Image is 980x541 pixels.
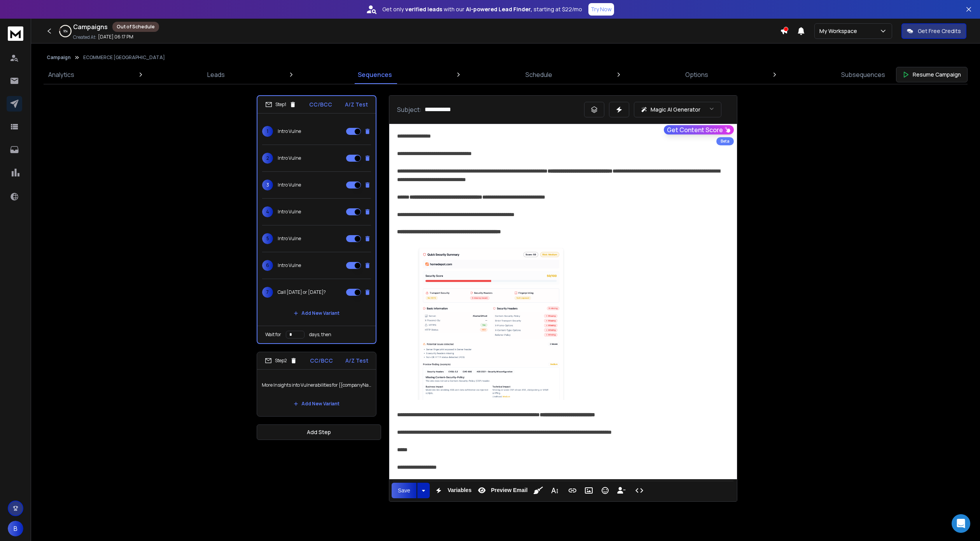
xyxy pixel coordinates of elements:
p: Options [685,70,708,79]
span: Preview Email [489,487,529,494]
button: Campaign [47,54,71,61]
button: Get Content Score [664,125,734,134]
img: logo [8,26,23,41]
p: Get Free Credits [918,27,961,35]
span: 7 [262,287,273,298]
button: Variables [431,483,473,498]
button: Insert Unsubscribe Link [614,483,629,498]
p: Try Now [591,5,612,13]
p: Leads [207,70,225,79]
p: Analytics [48,70,74,79]
a: Schedule [521,65,557,84]
p: A/Z Test [345,357,368,365]
p: Wait for [265,332,281,338]
a: Options [681,65,713,84]
button: Add Step [257,424,381,440]
p: CC/BCC [310,357,333,365]
a: Analytics [44,65,79,84]
button: Add New Variant [287,396,346,412]
button: Clean HTML [531,483,546,498]
button: B [8,521,23,536]
span: 5 [262,233,273,244]
p: Intro Vulne [278,128,301,134]
p: Call [DATE] or [DATE]? [278,289,326,295]
span: 3 [262,180,273,190]
p: More Insights into Vulnerabilities for {{companyName}} [262,374,371,396]
a: Leads [203,65,229,84]
p: Created At: [73,34,96,40]
li: Step1CC/BCCA/Z Test1Intro Vulne2Intro Vulne3Intro Vulne4Intro Vulne5Intro Vulne6Intro Vulne7Call ... [257,95,376,344]
h1: Campaigns [73,22,108,31]
span: 6 [262,260,273,271]
button: Get Free Credits [901,23,966,39]
p: A/Z Test [345,101,368,108]
strong: verified leads [405,5,442,13]
a: Subsequences [836,65,890,84]
button: Save [392,483,416,498]
span: 2 [262,153,273,164]
div: Open Intercom Messenger [952,514,970,533]
span: 4 [262,206,273,217]
p: Subsequences [841,70,885,79]
p: ECOMMERCE [GEOGRAPHIC_DATA] [83,54,165,61]
p: Subject: [397,105,422,114]
p: [DATE] 06:17 PM [98,34,133,40]
p: CC/BCC [309,101,332,108]
p: Get only with our starting at $22/mo [382,5,582,13]
div: Beta [716,137,734,145]
p: Intro Vulne [278,182,301,188]
div: Step 2 [265,357,297,364]
strong: AI-powered Lead Finder, [466,5,532,13]
button: Emoticons [598,483,612,498]
button: Code View [632,483,647,498]
button: Resume Campaign [896,67,968,82]
p: Magic AI Generator [651,106,700,113]
p: Sequences [358,70,392,79]
button: Insert Link (⌘K) [565,483,580,498]
button: Insert Image (⌘P) [581,483,596,498]
button: More Text [547,483,562,498]
span: Variables [446,487,473,494]
li: Step2CC/BCCA/Z TestMore Insights into Vulnerabilities for {{companyName}}Add New Variant [257,352,376,417]
a: Sequences [353,65,397,84]
span: 1 [262,126,273,137]
p: Intro Vulne [278,209,301,215]
button: Add New Variant [287,305,346,321]
div: Out of Schedule [112,22,159,32]
p: Intro Vulne [278,155,301,161]
button: Magic AI Generator [634,102,721,117]
p: My Workspace [819,27,860,35]
button: Preview Email [474,483,529,498]
p: 9 % [63,29,68,33]
p: Intro Vulne [278,262,301,269]
button: Try Now [588,3,614,16]
p: days, then [309,332,331,338]
p: Intro Vulne [278,236,301,242]
div: Step 1 [265,101,296,108]
p: Schedule [525,70,552,79]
